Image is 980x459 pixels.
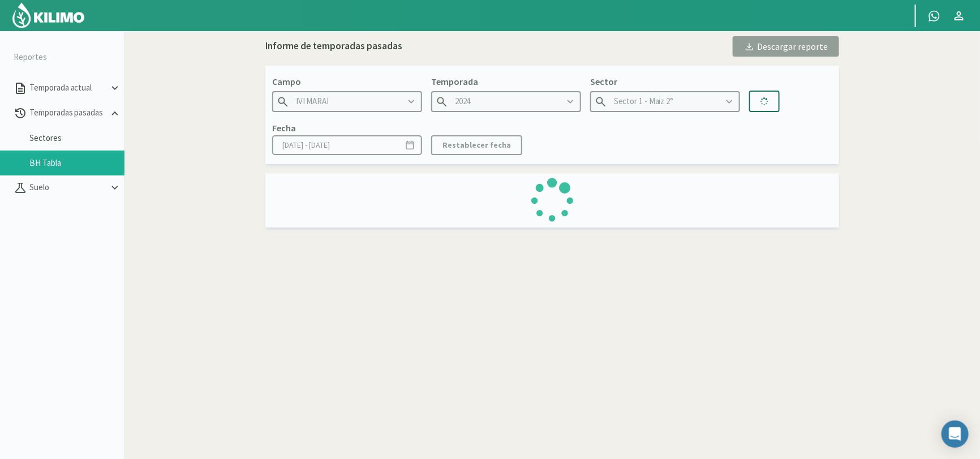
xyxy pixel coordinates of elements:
input: Escribe para buscar [590,91,740,112]
a: Sectores [29,133,124,143]
img: Kilimo [11,2,85,29]
div: Open Intercom Messenger [942,421,969,448]
input: Escribe para buscar [431,91,581,112]
p: Temporadas pasadas [27,106,109,119]
p: Sector [590,75,740,88]
p: Suelo [27,181,109,194]
p: Campo [272,75,422,88]
div: Informe de temporadas pasadas [265,39,402,54]
p: Fecha [272,121,296,135]
input: dd/mm/yyyy - dd/mm/yyyy [272,135,422,155]
input: Escribe para buscar [272,91,422,112]
p: Temporada [431,75,581,88]
a: BH Tabla [29,158,124,168]
p: Temporada actual [27,81,109,95]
